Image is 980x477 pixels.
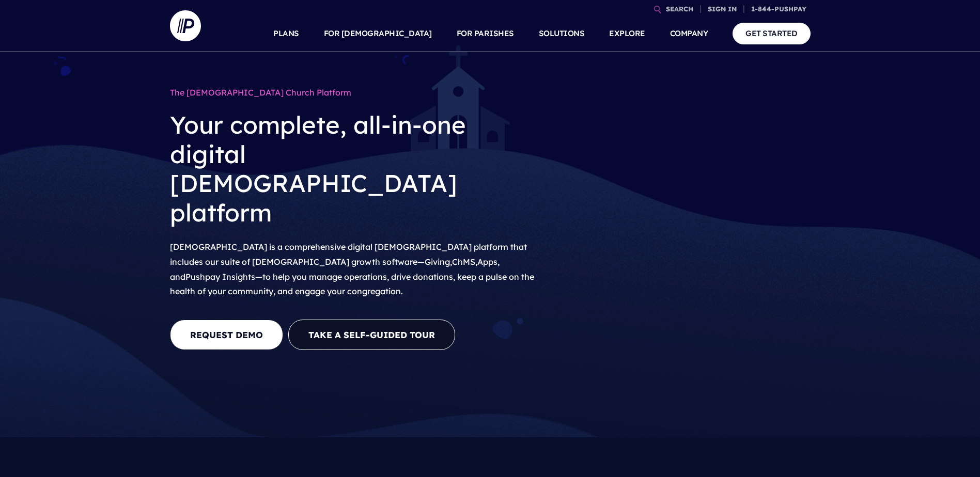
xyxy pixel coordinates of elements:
a: PLANS [273,15,299,52]
a: Apps [477,257,497,267]
a: SOLUTIONS [539,15,585,52]
a: Pushpay Insights [185,272,255,282]
span: [DEMOGRAPHIC_DATA] is a comprehensive digital [DEMOGRAPHIC_DATA] platform that includes our suite... [170,242,534,296]
h2: Your complete, all-in-one digital [DEMOGRAPHIC_DATA] platform [170,102,537,235]
a: Take A Self-Guided Tour [288,320,455,350]
a: FOR PARISHES [457,15,514,52]
a: COMPANY [670,15,708,52]
a: Giving [425,257,450,267]
a: REQUEST DEMO [170,320,283,350]
a: EXPLORE [609,15,645,52]
a: ChMS [452,257,475,267]
a: GET STARTED [733,23,811,44]
a: FOR [DEMOGRAPHIC_DATA] [324,15,432,52]
h1: The [DEMOGRAPHIC_DATA] Church Platform [170,83,537,102]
